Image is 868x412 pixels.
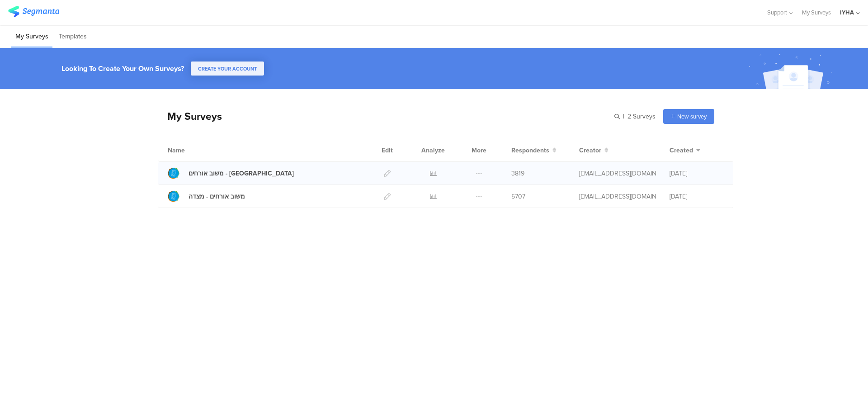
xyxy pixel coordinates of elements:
[189,192,245,201] div: משוב אורחים - מצדה
[511,192,525,201] span: 5707
[168,167,294,179] a: משוב אורחים - [GEOGRAPHIC_DATA]
[511,146,549,155] span: Respondents
[168,190,245,202] a: משוב אורחים - מצדה
[511,146,557,155] button: Respondents
[579,146,601,155] span: Creator
[11,26,52,47] li: My Surveys
[677,112,707,121] span: New survey
[469,139,489,161] div: More
[61,63,184,74] div: Looking To Create Your Own Surveys?
[670,192,724,201] div: [DATE]
[420,139,447,161] div: Analyze
[579,192,656,201] div: ofir@iyha.org.il
[189,169,294,178] div: משוב אורחים - עין גדי
[579,146,609,155] button: Creator
[745,51,839,92] img: create_account_image.svg
[511,169,524,178] span: 3819
[670,146,693,155] span: Created
[627,112,656,121] span: 2 Surveys
[622,112,626,121] span: |
[55,26,91,47] li: Templates
[198,65,257,72] span: CREATE YOUR ACCOUNT
[670,146,700,155] button: Created
[191,62,264,76] button: CREATE YOUR ACCOUNT
[8,6,59,17] img: segmanta logo
[670,169,724,178] div: [DATE]
[377,139,397,161] div: Edit
[767,8,787,17] span: Support
[840,8,854,17] div: IYHA
[579,169,656,178] div: ofir@iyha.org.il
[168,146,222,155] div: Name
[158,109,222,124] div: My Surveys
